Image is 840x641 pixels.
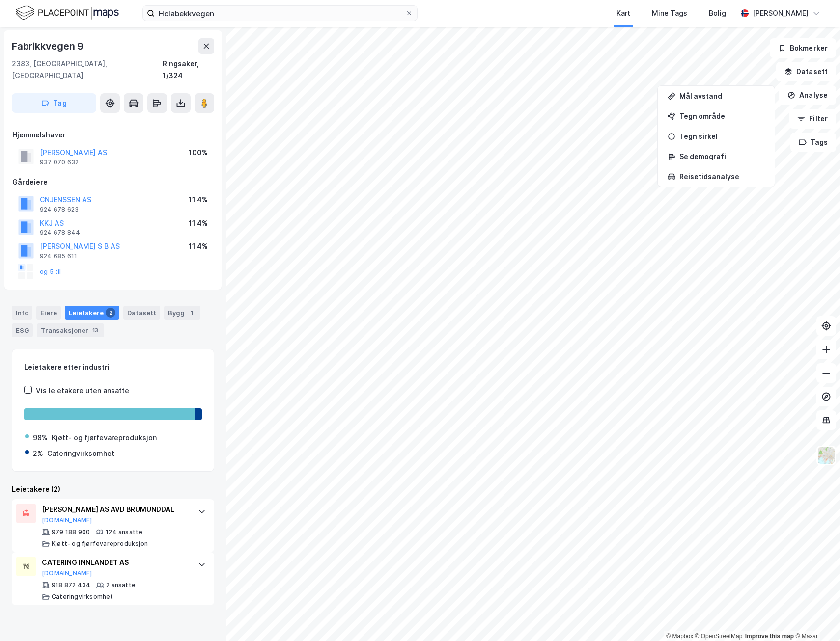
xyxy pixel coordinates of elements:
[123,306,160,320] div: Datasett
[652,7,687,19] div: Mine Tags
[33,432,48,444] div: 98%
[33,448,43,459] div: 2%
[189,217,208,229] div: 11.4%
[189,147,208,159] div: 100%
[745,633,794,640] a: Improve this map
[42,557,188,568] div: CATERING INNLANDET AS
[42,569,92,577] button: [DOMAIN_NAME]
[164,306,200,320] div: Bygg
[16,4,119,22] img: logo.f888ab2527a4732fd821a326f86c7f29.svg
[36,306,61,320] div: Eiere
[40,229,80,237] div: 924 678 844
[12,38,85,54] div: Fabrikkvegen 9
[12,306,32,320] div: Info
[47,448,114,459] div: Cateringvirksomhet
[36,385,129,397] div: Vis leietakere uten ansatte
[52,593,113,601] div: Cateringvirksomhet
[12,58,163,81] div: 2383, [GEOGRAPHIC_DATA], [GEOGRAPHIC_DATA]
[12,176,214,188] div: Gårdeiere
[189,240,208,252] div: 11.4%
[37,323,104,337] div: Transaksjoner
[790,133,836,152] button: Tags
[679,152,765,160] div: Se demografi
[40,159,79,166] div: 937 070 632
[106,308,115,318] div: 2
[12,323,33,337] div: ESG
[679,132,765,140] div: Tegn sirkel
[695,633,743,640] a: OpenStreetMap
[52,581,90,589] div: 918 872 434
[770,38,836,58] button: Bokmerker
[616,7,630,19] div: Kart
[106,581,136,589] div: 2 ansatte
[753,7,809,19] div: [PERSON_NAME]
[817,446,836,465] img: Z
[12,93,96,113] button: Tag
[52,540,148,548] div: Kjøtt- og fjørfevareproduksjon
[679,112,765,120] div: Tegn område
[189,194,208,206] div: 11.4%
[12,129,214,141] div: Hjemmelshaver
[52,528,90,536] div: 979 188 900
[65,306,119,320] div: Leietakere
[791,594,840,641] iframe: Chat Widget
[42,504,188,515] div: [PERSON_NAME] AS AVD BRUMUNDDAL
[779,85,836,105] button: Analyse
[789,109,836,129] button: Filter
[40,206,79,214] div: 924 678 623
[776,62,836,81] button: Datasett
[90,325,100,335] div: 13
[12,483,214,495] div: Leietakere (2)
[666,633,693,640] a: Mapbox
[679,92,765,100] div: Mål avstand
[163,58,214,81] div: Ringsaker, 1/324
[155,6,405,21] input: Søk på adresse, matrikkel, gårdeiere, leietakere eller personer
[40,252,77,260] div: 924 685 611
[52,432,157,444] div: Kjøtt- og fjørfevareproduksjon
[24,361,202,373] div: Leietakere etter industri
[42,516,92,524] button: [DOMAIN_NAME]
[187,308,196,318] div: 1
[106,528,142,536] div: 124 ansatte
[709,7,726,19] div: Bolig
[679,172,765,181] div: Reisetidsanalyse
